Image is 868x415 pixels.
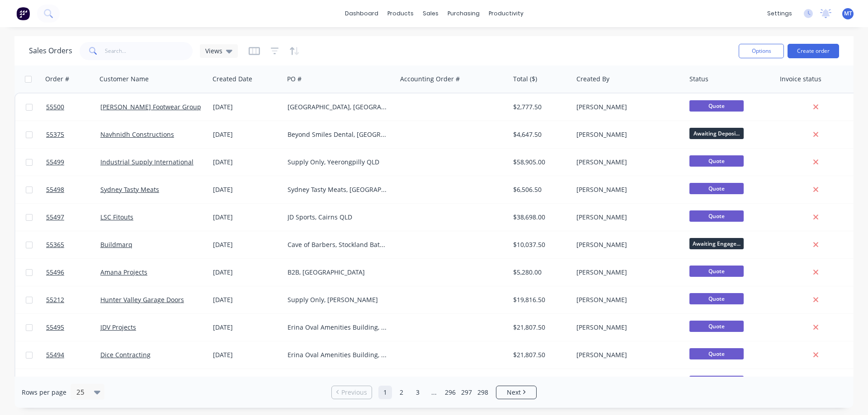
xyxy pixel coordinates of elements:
[689,238,744,249] span: Awaiting Engage...
[46,350,64,359] span: 55494
[513,185,566,194] div: $6,506.50
[689,100,744,112] span: Quote
[213,185,280,194] div: [DATE]
[400,75,460,84] div: Accounting Order #
[100,103,201,111] a: [PERSON_NAME] Footwear Group
[213,213,280,222] div: [DATE]
[844,9,852,18] span: MT
[29,47,72,55] h1: Sales Orders
[443,7,484,20] div: purchasing
[99,75,149,84] div: Customer Name
[780,75,821,84] div: Invoice status
[576,240,677,249] div: [PERSON_NAME]
[100,185,159,194] a: Sydney Tasty Meats
[46,176,100,203] a: 55498
[689,128,744,139] span: Awaiting Deposi...
[689,293,744,304] span: Quote
[689,376,744,387] span: Quote
[788,44,839,58] button: Create order
[213,240,280,249] div: [DATE]
[328,386,540,399] ul: Pagination
[288,185,388,194] div: Sydney Tasty Meats, [GEOGRAPHIC_DATA]
[46,323,64,332] span: 55495
[383,7,418,20] div: products
[576,103,677,112] div: [PERSON_NAME]
[213,268,280,277] div: [DATE]
[484,7,528,20] div: productivity
[576,323,677,332] div: [PERSON_NAME]
[100,130,174,139] a: Navhnidh Constructions
[443,386,457,399] a: Page 296
[739,44,784,58] button: Options
[418,7,443,20] div: sales
[100,158,193,166] a: Industrial Supply International
[100,240,132,249] a: Buildmarq
[46,93,100,121] a: 55500
[46,130,64,139] span: 55375
[213,295,280,304] div: [DATE]
[212,75,252,84] div: Created Date
[332,388,372,397] a: Previous page
[100,213,133,221] a: LSC Fitouts
[46,268,64,277] span: 55496
[513,213,566,222] div: $38,698.00
[46,103,64,112] span: 55500
[22,388,66,397] span: Rows per page
[46,286,100,313] a: 55212
[213,350,280,359] div: [DATE]
[427,386,441,399] a: Jump forward
[46,149,100,176] a: 55499
[513,130,566,139] div: $4,647.50
[513,295,566,304] div: $19,816.50
[205,46,222,56] span: Views
[689,321,744,332] span: Quote
[45,75,69,84] div: Order #
[689,75,708,84] div: Status
[213,158,280,167] div: [DATE]
[576,213,677,222] div: [PERSON_NAME]
[513,268,566,277] div: $5,280.00
[287,75,302,84] div: PO #
[288,295,388,304] div: Supply Only, [PERSON_NAME]
[46,240,64,249] span: 55365
[46,259,100,286] a: 55496
[476,386,490,399] a: Page 298
[288,130,388,139] div: Beyond Smiles Dental, [GEOGRAPHIC_DATA] [GEOGRAPHIC_DATA]
[46,121,100,148] a: 55375
[576,295,677,304] div: [PERSON_NAME]
[46,295,64,304] span: 55212
[46,185,64,194] span: 55498
[288,240,388,249] div: Cave of Barbers, Stockland Bathurst
[288,103,388,112] div: [GEOGRAPHIC_DATA], [GEOGRAPHIC_DATA]
[395,386,408,399] a: Page 2
[46,213,64,222] span: 55497
[288,213,388,222] div: JD Sports, Cairns QLD
[288,323,388,332] div: Erina Oval Amenities Building, [GEOGRAPHIC_DATA]
[46,231,100,258] a: 55365
[513,350,566,359] div: $21,807.50
[576,158,677,167] div: [PERSON_NAME]
[689,348,744,359] span: Quote
[213,323,280,332] div: [DATE]
[496,388,536,397] a: Next page
[341,388,367,397] span: Previous
[689,183,744,194] span: Quote
[513,75,537,84] div: Total ($)
[513,103,566,112] div: $2,777.50
[576,185,677,194] div: [PERSON_NAME]
[576,268,677,277] div: [PERSON_NAME]
[288,350,388,359] div: Erina Oval Amenities Building, [GEOGRAPHIC_DATA]
[16,7,30,20] img: Factory
[46,158,64,167] span: 55499
[576,75,609,84] div: Created By
[288,158,388,167] div: Supply Only, Yeerongpilly QLD
[763,7,797,20] div: settings
[46,369,100,396] a: 55434
[460,386,473,399] a: Page 297
[46,204,100,231] a: 55497
[213,130,280,139] div: [DATE]
[213,103,280,112] div: [DATE]
[105,42,193,60] input: Search...
[689,210,744,222] span: Quote
[100,323,136,331] a: JDV Projects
